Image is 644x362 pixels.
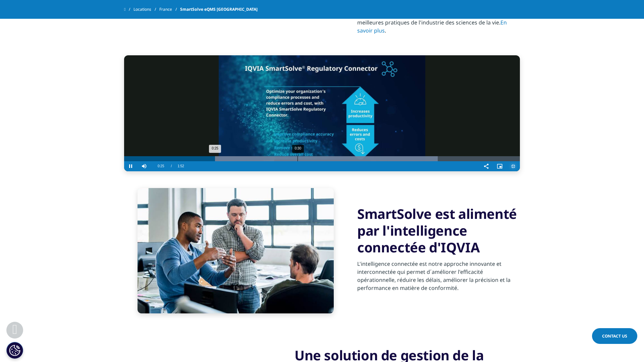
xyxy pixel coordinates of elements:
[357,205,520,256] h3: SmartSolve est alimenté par l'intelligence connectée d'IQVIA
[158,161,164,171] span: 0:25
[493,161,506,171] button: Picture-in-Picture
[506,161,520,171] button: Exit Fullscreen
[357,260,520,296] p: L'intelligence connectée est notre approche innovante et interconnectée qui permet d´améliorer l'...
[592,328,637,344] a: Contact Us
[6,342,23,359] button: Paramètres des cookies
[124,55,520,171] video-js: Video Player
[171,164,172,168] span: /
[138,161,151,171] button: Mute
[180,3,258,15] span: SmartSolve eQMS [GEOGRAPHIC_DATA]
[480,161,493,171] button: Partager
[124,161,138,171] button: Pause
[133,3,159,15] a: Locations
[159,3,180,15] a: France
[124,156,520,161] div: Progress Bar
[602,333,627,339] span: Contact Us
[177,161,184,171] span: 1:52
